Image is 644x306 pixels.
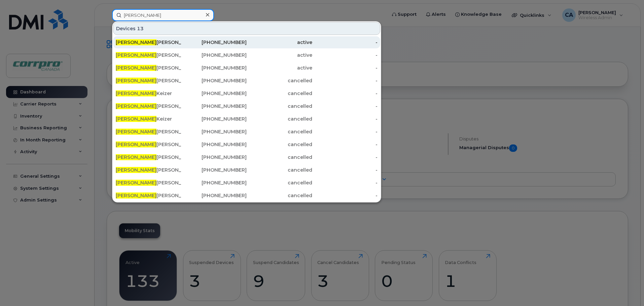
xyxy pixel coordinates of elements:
[312,128,378,135] div: -
[113,62,380,74] a: [PERSON_NAME][PERSON_NAME][PHONE_NUMBER]active-
[312,192,378,199] div: -
[113,75,380,87] a: [PERSON_NAME][PERSON_NAME][PHONE_NUMBER]cancelled-
[116,180,156,186] span: [PERSON_NAME]
[181,52,247,58] div: [PHONE_NUMBER]
[247,116,312,122] div: cancelled
[116,103,156,109] span: [PERSON_NAME]
[247,179,312,186] div: cancelled
[113,189,380,202] a: [PERSON_NAME][PERSON_NAME][PHONE_NUMBER]cancelled-
[113,100,380,112] a: [PERSON_NAME][PERSON_NAME][PHONE_NUMBER]cancelled-
[137,25,144,32] span: 13
[181,103,247,110] div: [PHONE_NUMBER]
[181,167,247,173] div: [PHONE_NUMBER]
[247,64,312,71] div: active
[116,179,181,186] div: [PERSON_NAME]
[116,167,181,173] div: [PERSON_NAME]
[116,141,181,148] div: [PERSON_NAME]
[247,141,312,148] div: cancelled
[247,103,312,110] div: cancelled
[116,116,156,122] span: [PERSON_NAME]
[116,192,156,199] span: [PERSON_NAME]
[247,39,312,46] div: active
[113,164,380,176] a: [PERSON_NAME][PERSON_NAME][PHONE_NUMBER]cancelled-
[247,77,312,84] div: cancelled
[312,39,378,46] div: -
[116,78,156,84] span: [PERSON_NAME]
[312,116,378,122] div: -
[113,22,380,35] div: Devices
[116,103,181,110] div: [PERSON_NAME]
[181,39,247,46] div: [PHONE_NUMBER]
[113,36,380,48] a: [PERSON_NAME][PERSON_NAME][PHONE_NUMBER]active-
[113,177,380,189] a: [PERSON_NAME][PERSON_NAME][PHONE_NUMBER]cancelled-
[247,52,312,58] div: active
[181,128,247,135] div: [PHONE_NUMBER]
[312,167,378,173] div: -
[116,154,181,161] div: [PERSON_NAME]
[247,90,312,97] div: cancelled
[181,179,247,186] div: [PHONE_NUMBER]
[116,52,156,58] span: [PERSON_NAME]
[116,52,181,58] div: [PERSON_NAME]
[116,141,156,147] span: [PERSON_NAME]
[181,64,247,71] div: [PHONE_NUMBER]
[113,151,380,163] a: [PERSON_NAME][PERSON_NAME][PHONE_NUMBER]cancelled-
[116,167,156,173] span: [PERSON_NAME]
[116,129,156,135] span: [PERSON_NAME]
[116,39,181,46] div: [PERSON_NAME]
[116,116,181,122] div: Keizer
[116,39,156,45] span: [PERSON_NAME]
[312,90,378,97] div: -
[247,154,312,161] div: cancelled
[181,154,247,161] div: [PHONE_NUMBER]
[312,103,378,110] div: -
[312,64,378,71] div: -
[116,154,156,160] span: [PERSON_NAME]
[312,154,378,161] div: -
[247,128,312,135] div: cancelled
[181,141,247,148] div: [PHONE_NUMBER]
[181,192,247,199] div: [PHONE_NUMBER]
[116,90,181,97] div: Keizer
[113,113,380,125] a: [PERSON_NAME]Keizer[PHONE_NUMBER]cancelled-
[116,64,181,71] div: [PERSON_NAME]
[312,141,378,148] div: -
[181,77,247,84] div: [PHONE_NUMBER]
[113,49,380,61] a: [PERSON_NAME][PERSON_NAME][PHONE_NUMBER]active-
[116,65,156,71] span: [PERSON_NAME]
[113,126,380,138] a: [PERSON_NAME][PERSON_NAME][PHONE_NUMBER]cancelled-
[312,77,378,84] div: -
[116,90,156,96] span: [PERSON_NAME]
[247,167,312,173] div: cancelled
[247,192,312,199] div: cancelled
[312,179,378,186] div: -
[116,192,181,199] div: [PERSON_NAME]
[113,87,380,99] a: [PERSON_NAME]Keizer[PHONE_NUMBER]cancelled-
[113,138,380,150] a: [PERSON_NAME][PERSON_NAME][PHONE_NUMBER]cancelled-
[312,52,378,58] div: -
[116,77,181,84] div: [PERSON_NAME]
[181,90,247,97] div: [PHONE_NUMBER]
[181,116,247,122] div: [PHONE_NUMBER]
[116,128,181,135] div: [PERSON_NAME]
